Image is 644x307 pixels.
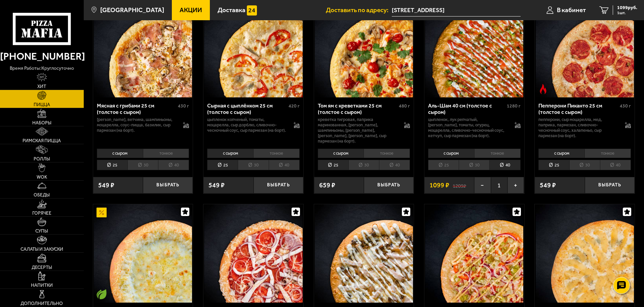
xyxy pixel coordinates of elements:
[536,204,634,303] img: Груша горгондзола 25 см (толстое с сыром)
[93,204,193,303] a: АкционныйВегетарианское блюдо4 сыра 25 см (толстое с сыром)
[207,149,253,158] li: с сыром
[326,7,392,13] span: Доставить по адресу:
[314,204,414,303] a: Грибная с цыплёнком и сулугуни 25 см (толстое с сыром)
[203,204,303,303] a: Петровская 25 см (толстое с сыром)
[459,160,489,170] li: 30
[98,182,114,189] span: 549 ₽
[585,177,635,193] button: Выбрать
[204,204,302,303] img: Петровская 25 см (толстое с сыром)
[21,301,63,306] span: Дополнительно
[32,265,52,270] span: Десерты
[253,149,300,158] li: тонкое
[379,160,410,170] li: 40
[538,84,548,94] img: Острое блюдо
[428,102,505,115] div: Аль-Шам 40 см (толстое с сыром)
[97,102,177,115] div: Мясная с грибами 25 см (толстое с сыром)
[428,149,474,158] li: с сыром
[453,182,466,189] s: 1209 ₽
[254,177,303,193] button: Выбрать
[97,160,127,170] li: 25
[318,149,364,158] li: с сыром
[584,149,631,158] li: тонкое
[127,160,158,170] li: 30
[348,160,379,170] li: 30
[425,204,523,303] img: Чикен Фреш 25 см (толстое с сыром)
[617,11,637,15] span: 1 шт.
[428,117,508,139] p: цыпленок, лук репчатый, [PERSON_NAME], томаты, огурец, моцарелла, сливочно-чесночный соус, кетчуп...
[97,149,143,158] li: с сыром
[489,160,520,170] li: 40
[364,177,414,193] button: Выбрать
[23,139,61,143] span: Римская пицца
[31,283,53,288] span: Напитки
[538,160,569,170] li: 25
[600,160,631,170] li: 40
[540,182,556,189] span: 549 ₽
[538,149,584,158] li: с сыром
[569,160,600,170] li: 30
[319,182,335,189] span: 659 ₽
[315,204,413,303] img: Грибная с цыплёнком и сулугуни 25 см (толстое с сыром)
[620,103,631,109] span: 430 г
[491,177,507,193] span: 1
[32,121,51,125] span: Наборы
[238,160,268,170] li: 30
[34,102,50,107] span: Пицца
[34,157,50,161] span: Роллы
[37,175,47,180] span: WOK
[557,7,586,13] span: В кабинет
[364,149,410,158] li: тонкое
[538,102,618,115] div: Пепперони Пиканто 25 см (толстое с сыром)
[617,5,637,10] span: 1099 руб.
[209,182,225,189] span: 549 ₽
[318,117,397,144] p: креветка тигровая, паприка маринованная, [PERSON_NAME], шампиньоны, [PERSON_NAME], [PERSON_NAME],...
[34,193,50,197] span: Обеды
[392,4,521,17] span: Дибуновская улица, 42
[318,102,397,115] div: Том ям с креветками 25 см (толстое с сыром)
[474,177,491,193] button: −
[178,103,189,109] span: 430 г
[424,204,524,303] a: Чикен Фреш 25 см (толстое с сыром)
[507,177,524,193] button: +
[207,102,287,115] div: Сырная с цыплёнком 25 см (толстое с сыром)
[289,103,300,109] span: 420 г
[428,160,459,170] li: 25
[474,149,521,158] li: тонкое
[538,117,618,139] p: пепперони, сыр Моцарелла, мед, паприка, пармезан, сливочно-чесночный соус, халапеньо, сыр пармеза...
[143,149,189,158] li: тонкое
[535,204,635,303] a: Груша горгондзола 25 см (толстое с сыром)
[32,211,51,216] span: Горячее
[158,160,189,170] li: 40
[100,7,164,13] span: [GEOGRAPHIC_DATA]
[180,7,202,13] span: Акции
[207,160,238,170] li: 25
[207,117,287,133] p: цыпленок копченый, томаты, моцарелла, сыр дорблю, сливочно-чесночный соус, сыр пармезан (на борт).
[35,229,48,234] span: Супы
[218,7,245,13] span: Доставка
[97,117,177,133] p: [PERSON_NAME], ветчина, шампиньоны, моцарелла, соус-пицца, базилик, сыр пармезан (на борт).
[97,208,107,218] img: Акционный
[399,103,410,109] span: 480 г
[318,160,348,170] li: 25
[392,4,521,17] input: Ваш адрес доставки
[247,5,257,16] img: 15daf4d41897b9f0e9f617042186c801.svg
[94,204,192,303] img: 4 сыра 25 см (толстое с сыром)
[507,103,521,109] span: 1280 г
[429,182,449,189] span: 1099 ₽
[269,160,300,170] li: 40
[21,247,63,252] span: Салаты и закуски
[143,177,193,193] button: Выбрать
[97,289,107,299] img: Вегетарианское блюдо
[37,84,46,89] span: Хит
